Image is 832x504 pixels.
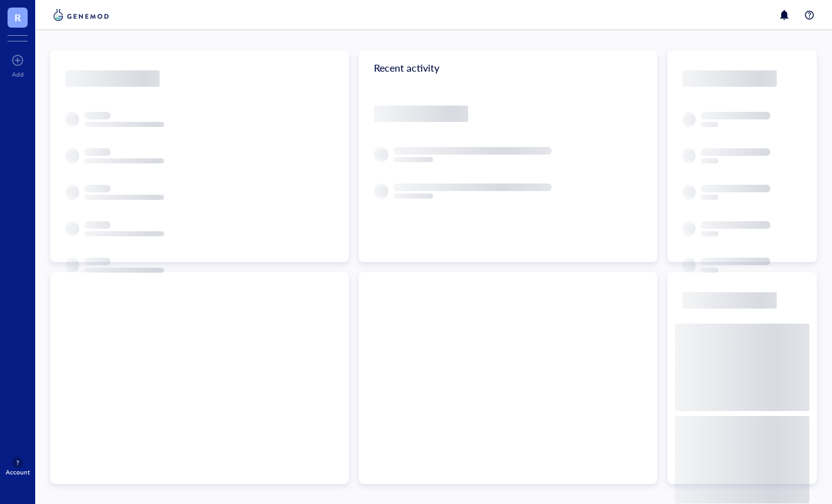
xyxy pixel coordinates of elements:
img: genemod-logo [50,8,112,23]
div: Add [12,70,24,78]
div: Recent activity [359,50,657,85]
span: ? [16,459,19,466]
div: Account [6,468,30,476]
span: R [14,9,21,25]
